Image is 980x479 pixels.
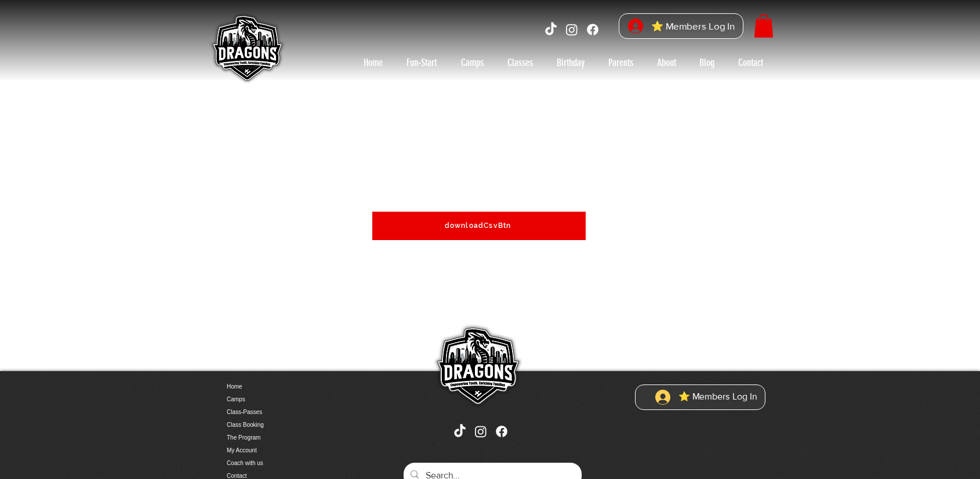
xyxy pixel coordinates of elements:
a: Home [351,53,394,72]
p: Home [358,53,389,72]
p: Blog [694,53,720,72]
p: About [651,53,682,72]
p: Parents [602,53,639,72]
button: downloadCsvBtn [372,212,586,240]
span: ⭐ Members Log In [647,17,739,35]
span: ⭐ Members Log In [674,390,761,403]
a: Class Booking [227,419,349,431]
a: Classes [495,53,545,72]
a: About [645,53,688,72]
ul: Social Bar [452,424,509,439]
ul: Social Bar [543,22,600,37]
img: Skate Dragons logo with the slogan 'Empowering Youth, Enriching Families' in Singapore. [429,320,525,415]
a: Fun-Start [394,53,449,72]
a: Contact [726,53,775,72]
a: Class-Passes [227,406,349,419]
a: My Account [227,444,349,457]
button: ⭐ Members Log In [647,386,765,408]
a: The Program [227,431,349,444]
a: Camps [227,393,349,406]
a: Birthday [545,53,596,72]
a: Camps [449,53,495,72]
p: Fun-Start [401,53,442,72]
a: Coach with us [227,457,349,470]
p: Contact [732,53,769,72]
p: Classes [502,53,539,72]
span: downloadCsvBtn [445,222,511,230]
img: Skate Dragons logo with the slogan 'Empowering Youth, Enriching Families' in Singapore. [206,9,287,90]
a: Parents [596,53,645,72]
button: ⭐ Members Log In [620,14,743,39]
a: Blog [688,53,726,72]
a: Home [227,380,349,393]
nav: Site [351,53,775,72]
p: Camps [455,53,489,72]
p: Birthday [551,53,590,72]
